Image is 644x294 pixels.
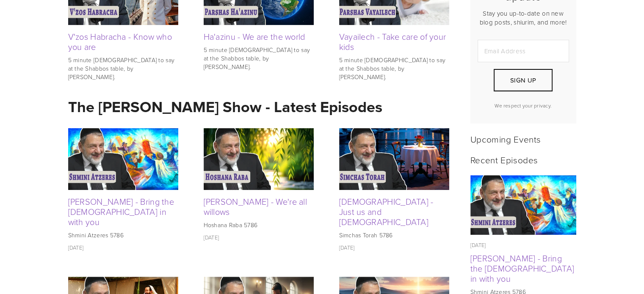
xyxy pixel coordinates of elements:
time: [DATE] [339,244,355,251]
span: Sign Up [510,76,536,85]
time: [DATE] [68,244,84,251]
button: Sign Up [494,69,552,91]
p: Stay you up-to-date on new blog posts, shiurim, and more! [478,9,569,27]
a: [DEMOGRAPHIC_DATA] - Just us and [DEMOGRAPHIC_DATA] [339,195,434,228]
strong: The [PERSON_NAME] Show - Latest Episodes [68,96,382,118]
a: Ha'azinu - We are the world [204,30,305,42]
time: [DATE] [470,241,486,249]
input: Email Address [478,40,569,62]
p: We respect your privacy. [478,102,569,109]
a: [PERSON_NAME] - Bring the [DEMOGRAPHIC_DATA] in with you [470,252,575,284]
h2: Upcoming Events [470,134,576,144]
p: Shmini Atzeres 5786 [68,231,178,239]
a: [PERSON_NAME] - We're all willows [204,195,307,217]
time: [DATE] [204,234,219,241]
p: 5 minute [DEMOGRAPHIC_DATA] to say at the Shabbos table, by [PERSON_NAME]. [68,56,178,81]
p: Hoshana Raba 5786 [204,221,314,229]
p: 5 minute [DEMOGRAPHIC_DATA] to say at the Shabbos table, by [PERSON_NAME]. [339,56,449,81]
p: Simchas Torah 5786 [339,231,449,239]
a: Shmini Atzeres - Bring the torah in with you [470,175,576,235]
img: Shmini Atzeres - Bring the torah in with you [68,128,178,190]
p: 5 minute [DEMOGRAPHIC_DATA] to say at the Shabbos table, by [PERSON_NAME]. [204,46,314,71]
img: Simchas Torah - Just us and Hashem [339,128,449,190]
a: Vayailech - Take care of your kids [339,30,446,52]
img: Hoshana Raba - We're all willows [204,128,314,190]
h2: Recent Episodes [470,154,576,165]
a: [PERSON_NAME] - Bring the [DEMOGRAPHIC_DATA] in with you [68,195,174,228]
img: Shmini Atzeres - Bring the torah in with you [470,175,576,235]
a: V'zos Habracha - Know who you are [68,30,172,52]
